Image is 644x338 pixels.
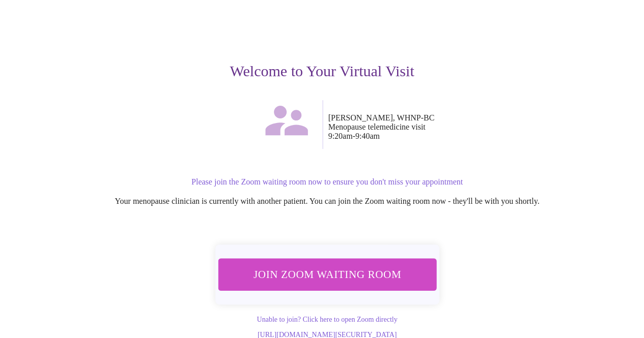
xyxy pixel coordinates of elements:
h3: Welcome to Your Virtual Visit [16,63,628,80]
p: Your menopause clinician is currently with another patient. You can join the Zoom waiting room no... [26,197,628,206]
p: [PERSON_NAME], WHNP-BC Menopause telemedicine visit 9:20am - 9:40am [328,113,628,141]
span: Join Zoom Waiting Room [231,265,423,284]
p: Please join the Zoom waiting room now to ensure you don't miss your appointment [26,177,628,187]
a: Unable to join? Click here to open Zoom directly [257,316,397,323]
button: Join Zoom Waiting Room [218,258,436,290]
